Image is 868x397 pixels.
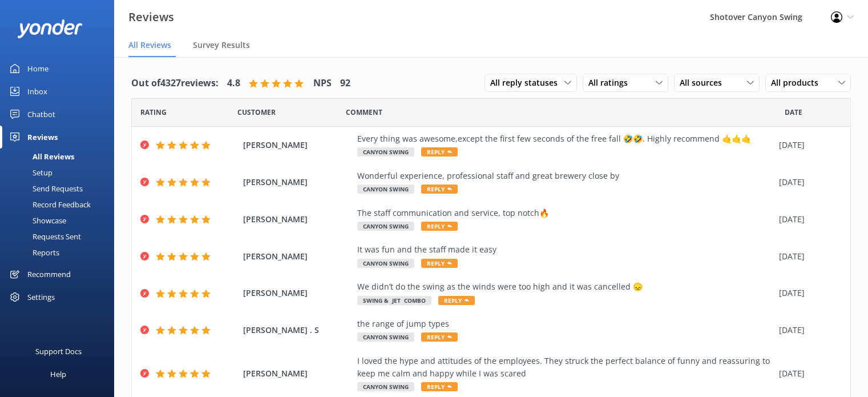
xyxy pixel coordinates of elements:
span: [PERSON_NAME] . S [243,324,352,336]
h3: Reviews [128,8,174,26]
span: Swing & Jet Combo [357,296,431,305]
div: Wonderful experience, professional staff and great brewery close by [357,170,773,182]
div: It was fun and the staff made it easy [357,243,773,256]
span: [PERSON_NAME] [243,176,352,189]
span: Reply [421,147,458,157]
span: All reply statuses [490,77,564,89]
span: Reply [421,332,458,342]
span: Reply [438,296,475,305]
span: Survey Results [193,39,250,51]
div: [DATE] [779,287,836,299]
div: [DATE] [779,176,836,189]
div: Help [50,363,66,386]
span: All products [771,77,825,89]
span: [PERSON_NAME] [243,139,352,151]
span: All sources [680,77,729,89]
div: [DATE] [779,213,836,226]
span: Canyon Swing [357,185,414,194]
div: Home [27,57,49,80]
div: Reports [7,244,59,260]
div: The staff communication and service, top notch🔥 [357,207,773,219]
div: Chatbot [27,103,55,126]
a: Requests Sent [7,228,114,244]
span: Reply [421,382,458,391]
h4: NPS [313,76,332,91]
span: All Reviews [128,39,171,51]
div: Recommend [27,263,71,286]
h4: Out of 4327 reviews: [131,76,219,91]
span: Reply [421,259,458,268]
span: Date [785,107,802,118]
div: Every thing was awesome,except the first few seconds of the free fall 🤣🤣. Highly recommend 🤙🤙🤙 [357,133,773,145]
span: Canyon Swing [357,259,414,268]
span: Question [346,107,382,118]
div: [DATE] [779,324,836,336]
div: Requests Sent [7,228,81,244]
img: yonder-white-logo.png [17,19,83,38]
div: [DATE] [779,250,836,263]
h4: 4.8 [227,76,240,91]
span: Canyon Swing [357,147,414,157]
a: Send Requests [7,181,114,197]
div: Settings [27,286,55,308]
a: All Reviews [7,149,114,165]
span: [PERSON_NAME] [243,250,352,263]
div: All Reviews [7,149,74,165]
div: I loved the hype and attitudes of the employees. They struck the perfect balance of funny and rea... [357,355,773,380]
div: Record Feedback [7,197,91,212]
span: Canyon Swing [357,332,414,342]
span: Canyon Swing [357,382,414,391]
div: Send Requests [7,181,83,197]
div: [DATE] [779,139,836,151]
a: Setup [7,165,114,181]
span: [PERSON_NAME] [243,213,352,226]
h4: 92 [340,76,350,91]
span: Reply [421,185,458,194]
div: Reviews [27,126,58,149]
span: Date [237,107,276,118]
span: Date [140,107,167,118]
a: Reports [7,244,114,260]
div: the range of jump types [357,318,773,330]
span: Reply [421,222,458,231]
a: Record Feedback [7,197,114,212]
a: Showcase [7,212,114,228]
div: Support Docs [35,340,82,363]
span: Canyon Swing [357,222,414,231]
div: We didn’t do the swing as the winds were too high and it was cancelled 😞 [357,280,773,293]
span: [PERSON_NAME] [243,287,352,299]
div: [DATE] [779,367,836,380]
span: All ratings [588,77,635,89]
div: Inbox [27,80,47,103]
div: Showcase [7,212,66,228]
span: [PERSON_NAME] [243,367,352,380]
div: Setup [7,165,53,181]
